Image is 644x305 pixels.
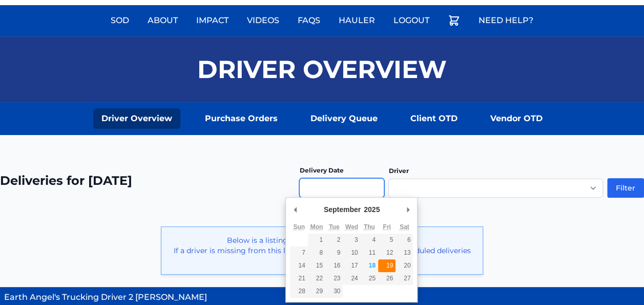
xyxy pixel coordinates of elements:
button: 13 [396,246,413,259]
button: 18 [361,259,378,272]
button: 29 [308,285,325,298]
button: 10 [343,246,360,259]
abbr: Tuesday [329,223,339,231]
button: 28 [290,285,307,298]
a: Videos [241,8,285,33]
a: Sod [105,8,135,33]
label: Driver [388,167,408,175]
a: Need Help? [472,8,539,33]
a: Driver Overview [93,108,180,129]
button: Next Month [403,202,413,217]
a: About [141,8,184,33]
button: 16 [325,259,343,272]
h1: Driver Overview [197,57,447,82]
button: 21 [290,272,307,285]
abbr: Sunday [293,223,305,231]
button: 14 [290,259,307,272]
abbr: Thursday [364,223,375,231]
a: Hauler [333,8,381,33]
a: Delivery Queue [302,108,386,129]
button: 26 [378,272,396,285]
button: Filter [607,178,644,198]
p: Below is a listing of drivers with deliveries for [DATE]. If a driver is missing from this list -... [170,235,474,266]
abbr: Friday [383,223,390,231]
a: Logout [387,8,435,33]
button: 4 [361,234,378,246]
abbr: Saturday [400,223,409,231]
button: 2 [325,234,343,246]
input: Use the arrow keys to pick a date [299,178,384,198]
button: 17 [343,259,360,272]
div: September [322,202,362,217]
abbr: Wednesday [345,223,358,231]
button: 5 [378,234,396,246]
button: 23 [325,272,343,285]
button: 3 [343,234,360,246]
button: Previous Month [290,202,300,217]
button: 8 [308,246,325,259]
button: 25 [361,272,378,285]
button: 20 [396,259,413,272]
div: 2025 [362,202,381,217]
button: 9 [325,246,343,259]
button: 12 [378,246,396,259]
button: 7 [290,246,307,259]
button: 27 [396,272,413,285]
a: Purchase Orders [197,108,286,129]
button: 11 [361,246,378,259]
button: 30 [325,285,343,298]
button: 22 [308,272,325,285]
button: 1 [308,234,325,246]
a: Impact [190,8,235,33]
button: 6 [396,234,413,246]
abbr: Monday [310,223,323,231]
a: FAQs [292,8,326,33]
label: Delivery Date [299,166,343,174]
button: 24 [343,272,360,285]
button: 19 [378,259,396,272]
a: Client OTD [402,108,466,129]
a: Vendor OTD [482,108,551,129]
button: 15 [308,259,325,272]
